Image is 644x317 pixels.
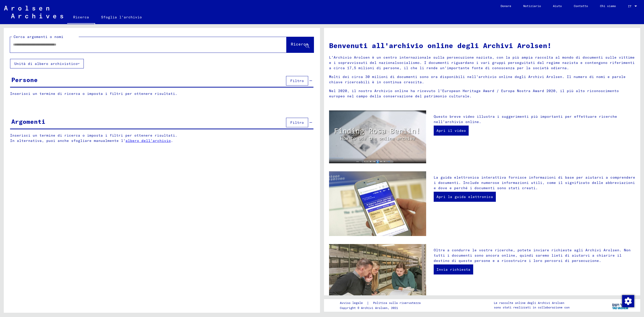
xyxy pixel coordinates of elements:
button: Ricerca [287,37,314,53]
font: Avviso legale [340,301,363,305]
img: Arolsen_neg.svg [4,6,63,18]
button: Filtro [286,118,308,127]
font: Copyright © Archivi Arolsen, 2021 [340,306,398,310]
button: Unità di albero archivistico [10,59,84,68]
font: Sfoglia l'archivio [101,15,142,19]
font: IT [628,4,631,8]
font: Invia richiesta [436,267,470,272]
font: Politica sulla riservatezza [373,301,421,305]
a: Politica sulla riservatezza [369,300,427,306]
font: Filtro [290,120,304,125]
font: Apri il video [436,128,466,133]
font: Molti dei circa 30 milioni di documenti sono ora disponibili nell'archivio online degli Archivi A... [329,74,626,84]
font: Chi siamo [600,4,616,8]
font: Notiziario [523,4,541,8]
font: Inserisci un termine di ricerca o imposta i filtri per ottenere risultati. [10,133,177,138]
button: Filtro [286,76,308,86]
a: Invia richiesta [434,264,473,274]
a: Avviso legale [340,300,367,306]
img: inquiries.jpg [329,244,426,309]
img: Modifica consenso [622,295,634,307]
font: Filtro [290,78,304,83]
font: . [171,138,173,143]
font: Nel 2020, il nostro Archivio online ha ricevuto l'European Heritage Award / Europa Nostra Award 2... [329,89,619,98]
font: Aiuto [553,4,562,8]
font: Persone [11,76,38,84]
img: eguide.jpg [329,171,426,236]
font: Ricerca [291,42,308,47]
font: Inserisci un termine di ricerca o imposta i filtri per ottenere risultati. [10,91,177,96]
font: Contatto [574,4,588,8]
img: yv_logo.png [611,299,630,311]
font: Argomenti [11,118,45,125]
font: Le raccolte online degli Archivi Arolsen [494,301,564,305]
font: sono stati realizzati in collaborazione con [494,305,570,309]
font: Donare [501,4,511,8]
font: Apri la guida elettronica [436,194,493,199]
a: Ricerca [67,11,95,24]
font: Benvenuti all'archivio online degli Archivi Arolsen! [329,41,551,50]
a: Sfoglia l'archivio [95,11,148,23]
a: Apri la guida elettronica [434,192,496,202]
font: Oltre a condurre le vostre ricerche, potete inviare richieste agli Archivi Arolsen. Non tutti i d... [434,248,631,263]
a: albero dell'archivio [126,138,171,143]
font: La guida elettronica interattiva fornisce informazioni di base per aiutarvi a comprendere i docum... [434,175,635,190]
font: | [367,301,369,305]
font: Cerca argomenti o nomi [14,34,63,39]
font: L'Archivio Arolsen è un centro internazionale sulla persecuzione nazista, con la più ampia raccol... [329,55,635,70]
font: In alternativa, puoi anche sfogliare manualmente l' [10,138,126,143]
font: Unità di albero archivistico [14,61,78,66]
font: Ricerca [73,15,89,19]
img: video.jpg [329,110,426,163]
a: Apri il video [434,126,469,136]
font: Questo breve video illustra i suggerimenti più importanti per effettuare ricerche nell'archivio o... [434,114,617,124]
